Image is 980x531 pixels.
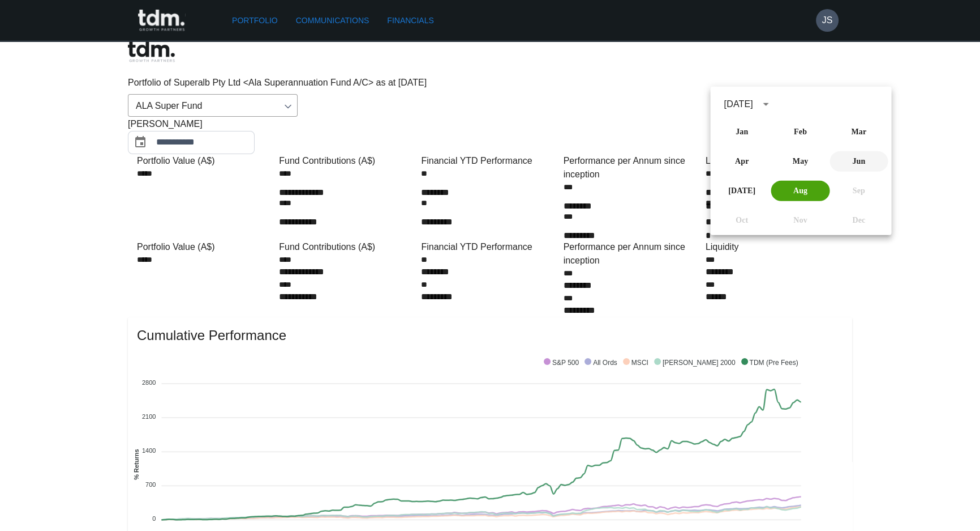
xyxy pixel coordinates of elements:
[712,181,771,201] button: [DATE]
[137,154,274,168] div: Portfolio Value (A$)
[128,94,298,117] div: ALA Super Fund
[227,10,282,31] a: Portfolio
[654,359,736,367] span: [PERSON_NAME] 2000
[544,359,579,367] span: S&P 500
[421,240,558,254] div: Financial YTD Performance
[712,151,771,172] button: Apr
[564,240,701,267] div: Performance per Annum since inception
[133,449,140,479] text: % Returns
[771,151,829,172] button: May
[128,76,852,90] p: Portfolio of Superalb Pty Ltd <Ala Superannuation Fund A/C> as at [DATE]
[128,117,203,131] span: [PERSON_NAME]
[129,131,152,154] button: Choose date, selected date is Aug 31, 2025
[137,326,843,345] span: Cumulative Performance
[564,154,701,181] div: Performance per Annum since inception
[712,122,771,142] button: Jan
[822,14,833,27] h6: JS
[142,379,156,385] tspan: 2800
[829,151,888,172] button: Jun
[279,154,416,168] div: Fund Contributions (A$)
[829,122,888,142] button: Mar
[706,154,843,168] div: Liquidity
[279,240,416,254] div: Fund Contributions (A$)
[142,447,156,453] tspan: 1400
[421,154,558,168] div: Financial YTD Performance
[771,122,829,142] button: Feb
[137,240,274,254] div: Portfolio Value (A$)
[706,240,843,254] div: Liquidity
[816,9,839,32] button: JS
[757,95,776,114] button: calendar view is open, switch to year view
[741,359,798,367] span: TDM (Pre Fees)
[382,10,438,31] a: Financials
[291,10,374,31] a: Communications
[142,413,156,419] tspan: 2100
[584,359,617,367] span: All Ords
[623,359,648,367] span: MSCI
[145,481,156,487] tspan: 700
[724,97,753,111] div: [DATE]
[152,515,156,521] tspan: 0
[771,181,829,201] button: Aug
